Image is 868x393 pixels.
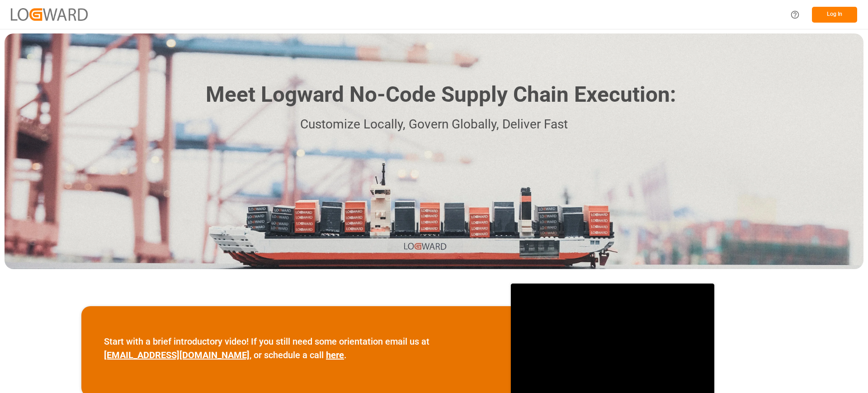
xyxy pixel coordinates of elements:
a: [EMAIL_ADDRESS][DOMAIN_NAME] [104,350,250,360]
button: Log In [812,7,857,23]
a: here [326,350,344,360]
img: Logward_new_orange.png [11,8,88,20]
button: Help Center [785,5,805,25]
p: Start with a brief introductory video! If you still need some orientation email us at , or schedu... [104,335,488,362]
p: Customize Locally, Govern Globally, Deliver Fast [192,114,676,135]
h1: Meet Logward No-Code Supply Chain Execution: [206,79,676,111]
